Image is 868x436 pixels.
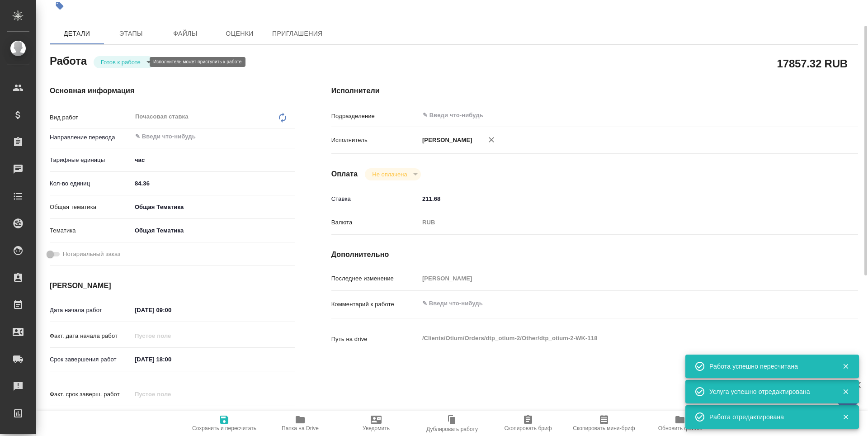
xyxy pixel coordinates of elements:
[365,168,420,180] div: Готов к работе
[331,249,858,260] h4: Дополнительно
[419,192,814,205] input: ✎ Введи что-нибудь
[50,133,132,142] p: Направление перевода
[836,413,855,421] button: Закрыть
[490,411,566,436] button: Скопировать бриф
[94,56,154,68] div: Готов к работе
[836,388,855,396] button: Закрыть
[290,136,292,137] button: Open
[419,136,472,145] p: [PERSON_NAME]
[132,303,211,317] input: ✎ Введи что-нибудь
[331,300,419,309] p: Комментарий к работе
[573,425,635,431] span: Скопировать мини-бриф
[50,226,132,235] p: Тематика
[331,218,419,227] p: Валюта
[50,179,132,188] p: Кол-во единиц
[186,411,262,436] button: Сохранить и пересчитать
[836,362,855,370] button: Закрыть
[218,28,261,39] span: Оценки
[98,58,143,66] button: Готов к работе
[809,114,811,116] button: Open
[132,223,295,238] div: Общая Тематика
[363,425,390,431] span: Уведомить
[709,362,829,371] div: Работа успешно пересчитана
[331,112,419,121] p: Подразделение
[331,169,358,180] h4: Оплата
[132,353,211,366] input: ✎ Введи что-нибудь
[132,199,295,215] div: Общая Тематика
[331,194,419,204] p: Ставка
[109,28,153,39] span: Этапы
[50,390,132,399] p: Факт. срок заверш. работ
[132,152,295,168] div: час
[50,156,132,165] p: Тарифные единицы
[419,331,814,346] textarea: /Clients/Оtium/Orders/dtp_otium-2/Other/dtp_otium-2-WK-118
[164,28,207,39] span: Файлы
[63,250,120,259] span: Нотариальный заказ
[331,274,419,283] p: Последнее изменение
[422,110,781,121] input: ✎ Введи что-нибудь
[50,355,132,364] p: Срок завершения работ
[50,113,132,122] p: Вид работ
[282,425,319,431] span: Папка на Drive
[192,425,256,431] span: Сохранить и пересчитать
[50,85,295,96] h4: Основная информация
[50,280,295,291] h4: [PERSON_NAME]
[331,136,419,145] p: Исполнитель
[272,28,323,39] span: Приглашения
[338,411,414,436] button: Уведомить
[414,411,490,436] button: Дублировать работу
[419,215,814,230] div: RUB
[331,335,419,344] p: Путь на drive
[566,411,642,436] button: Скопировать мини-бриф
[658,425,702,431] span: Обновить файлы
[642,411,718,436] button: Обновить файлы
[134,131,262,142] input: ✎ Введи что-нибудь
[369,171,410,178] button: Не оплачена
[132,329,211,342] input: Пустое поле
[262,411,338,436] button: Папка на Drive
[132,388,211,401] input: Пустое поле
[709,387,829,396] div: Услуга успешно отредактирована
[504,425,552,431] span: Скопировать бриф
[55,28,99,39] span: Детали
[709,412,829,422] div: Работа отредактирована
[50,306,132,315] p: Дата начала работ
[426,426,478,432] span: Дублировать работу
[50,203,132,212] p: Общая тематика
[50,52,87,68] h2: Работа
[50,332,132,341] p: Факт. дата начала работ
[331,85,858,96] h4: Исполнители
[419,272,814,285] input: Пустое поле
[777,56,848,71] h2: 17857.32 RUB
[132,177,295,190] input: ✎ Введи что-нибудь
[481,130,501,150] button: Удалить исполнителя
